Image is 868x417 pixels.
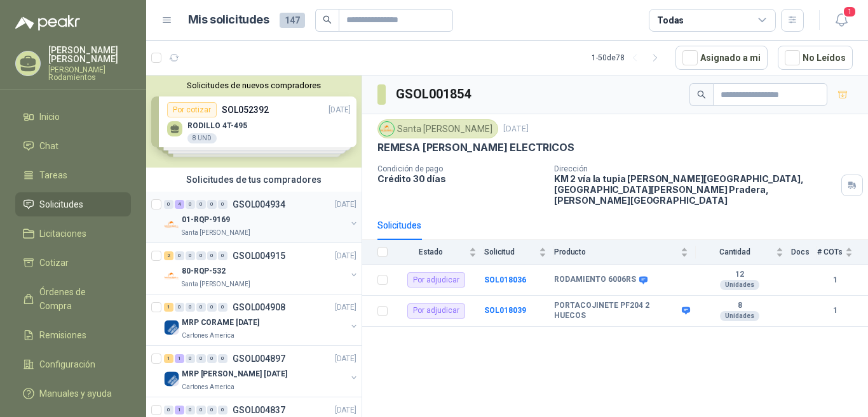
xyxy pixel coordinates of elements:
[817,240,868,265] th: # COTs
[39,387,112,400] span: Manuales y ayuda
[335,353,356,365] p: [DATE]
[15,15,80,30] img: Logo peakr
[791,240,817,265] th: Docs
[407,303,465,319] div: Por adjudicar
[218,406,227,414] div: 0
[164,217,179,232] img: Company Logo
[207,200,217,209] div: 0
[484,248,536,256] span: Solicitud
[146,168,362,192] div: Solicitudes de tus compradores
[720,311,759,321] div: Unidades
[395,248,466,256] span: Estado
[196,406,206,414] div: 0
[335,301,356,314] p: [DATE]
[233,251,285,260] p: GSOL004915
[15,280,131,318] a: Órdenes de Compra
[280,13,305,28] span: 147
[554,301,679,321] b: PORTACOJINETE PF204 2 HUECOS
[175,251,184,260] div: 0
[164,303,173,312] div: 1
[817,248,843,256] span: # COTs
[503,123,529,135] p: [DATE]
[207,354,217,363] div: 0
[696,301,783,311] b: 8
[186,354,195,363] div: 0
[182,214,230,226] p: 01-RQP-9169
[48,46,131,63] p: [PERSON_NAME] [PERSON_NAME]
[218,251,227,260] div: 0
[186,200,195,209] div: 0
[377,173,544,184] p: Crédito 30 días
[196,251,206,260] div: 0
[182,330,234,340] p: Cartones America
[175,200,184,209] div: 4
[696,248,773,256] span: Cantidad
[218,354,227,363] div: 0
[817,274,853,286] b: 1
[377,141,574,154] p: REMESA [PERSON_NAME] ELECTRICOS
[15,134,131,158] a: Chat
[196,303,206,312] div: 0
[15,251,131,275] a: Cotizar
[15,352,131,376] a: Configuración
[233,354,285,363] p: GSOL004897
[696,240,791,265] th: Cantidad
[186,303,195,312] div: 0
[182,265,226,277] p: 80-RQP-532
[39,139,58,153] span: Chat
[164,351,359,392] a: 1 1 0 0 0 0 GSOL004897[DATE] Company LogoMRP [PERSON_NAME] [DATE]Cartones America
[484,275,526,284] a: SOL018036
[164,354,173,363] div: 1
[164,251,173,260] div: 2
[15,192,131,216] a: Solicitudes
[196,354,206,363] div: 0
[720,280,759,290] div: Unidades
[39,285,119,313] span: Órdenes de Compra
[696,270,783,280] b: 12
[39,168,67,182] span: Tareas
[182,381,234,392] p: Cartones America
[175,303,184,312] div: 0
[554,240,696,265] th: Producto
[39,357,95,371] span: Configuración
[207,251,217,260] div: 0
[233,406,285,414] p: GSOL004837
[396,84,473,104] h3: GSOL001854
[164,197,359,237] a: 0 4 0 0 0 0 GSOL004934[DATE] Company Logo01-RQP-9169Santa [PERSON_NAME]
[196,200,206,209] div: 0
[175,406,184,414] div: 1
[335,404,356,416] p: [DATE]
[15,381,131,406] a: Manuales y ayuda
[407,272,465,288] div: Por adjudicar
[395,240,484,265] th: Estado
[15,163,131,187] a: Tareas
[182,317,259,329] p: MRP CORAME [DATE]
[554,173,836,206] p: KM 2 vía la tupia [PERSON_NAME][GEOGRAPHIC_DATA], [GEOGRAPHIC_DATA][PERSON_NAME] Pradera , [PERSO...
[218,303,227,312] div: 0
[39,110,60,124] span: Inicio
[15,222,131,246] a: Licitaciones
[335,199,356,211] p: [DATE]
[164,200,173,209] div: 0
[164,300,359,340] a: 1 0 0 0 0 0 GSOL004908[DATE] Company LogoMRP CORAME [DATE]Cartones America
[233,303,285,312] p: GSOL004908
[207,303,217,312] div: 0
[335,250,356,262] p: [DATE]
[377,218,421,232] div: Solicitudes
[39,328,86,342] span: Remisiones
[484,240,554,265] th: Solicitud
[182,279,250,289] p: Santa [PERSON_NAME]
[697,90,706,99] span: search
[323,15,332,24] span: search
[39,197,83,211] span: Solicitudes
[15,323,131,347] a: Remisiones
[817,305,853,317] b: 1
[657,13,684,27] div: Todas
[151,81,356,90] button: Solicitudes de nuevos compradores
[778,46,853,70] button: No Leídos
[380,122,394,136] img: Company Logo
[207,406,217,414] div: 0
[484,306,526,315] a: SOL018039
